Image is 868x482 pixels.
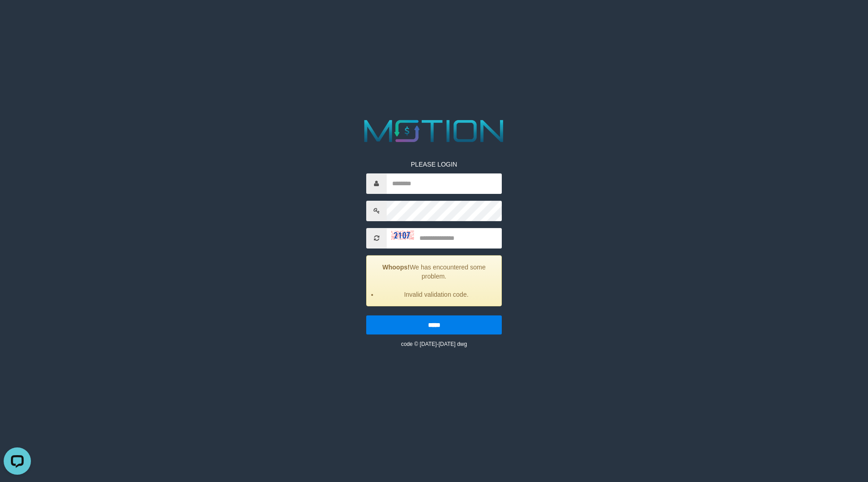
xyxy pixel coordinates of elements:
p: PLEASE LOGIN [366,160,502,169]
div: We has encountered some problem. [366,255,502,306]
img: captcha [391,231,414,240]
img: MOTION_logo.png [358,116,510,146]
li: Invalid validation code. [378,290,495,299]
strong: Whoops! [383,264,410,271]
small: code © [DATE]-[DATE] dwg [401,341,467,347]
button: Open LiveChat chat widget [4,4,31,31]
